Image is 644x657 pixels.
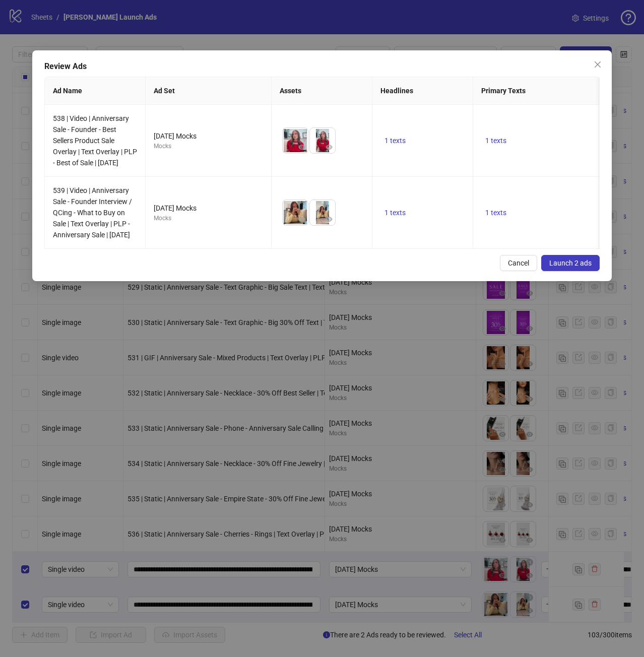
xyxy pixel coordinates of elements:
[154,214,263,223] div: Mocks
[146,77,272,105] th: Ad Set
[541,255,600,271] button: Launch 2 ads
[380,135,410,147] button: 1 texts
[473,77,599,105] th: Primary Texts
[380,207,410,219] button: 1 texts
[272,77,372,105] th: Assets
[154,142,263,151] div: Mocks
[481,207,510,219] button: 1 texts
[590,56,606,73] button: Close
[296,213,308,225] button: Preview
[310,200,335,225] img: Asset 2
[485,137,506,145] span: 1 texts
[310,128,335,153] img: Asset 2
[485,209,506,217] span: 1 texts
[508,259,529,267] span: Cancel
[323,141,335,153] button: Preview
[53,186,132,239] span: 539 | Video | Anniversary Sale - Founder Interview / QCing - What to Buy on Sale | Text Overlay |...
[384,209,406,217] span: 1 texts
[594,60,602,69] span: close
[296,141,308,153] button: Preview
[44,60,600,73] div: Review Ads
[154,203,263,214] div: [DATE] Mocks
[326,144,333,151] span: eye
[298,144,305,151] span: eye
[323,213,335,225] button: Preview
[53,114,137,167] span: 538 | Video | Anniversary Sale - Founder - Best Sellers Product Sale Overlay | Text Overlay | PLP...
[326,216,333,223] span: eye
[45,77,146,105] th: Ad Name
[549,259,592,267] span: Launch 2 ads
[500,255,537,271] button: Cancel
[283,200,308,225] img: Asset 1
[481,135,510,147] button: 1 texts
[298,216,305,223] span: eye
[154,130,263,142] div: [DATE] Mocks
[283,128,308,153] img: Asset 1
[372,77,473,105] th: Headlines
[384,137,406,145] span: 1 texts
